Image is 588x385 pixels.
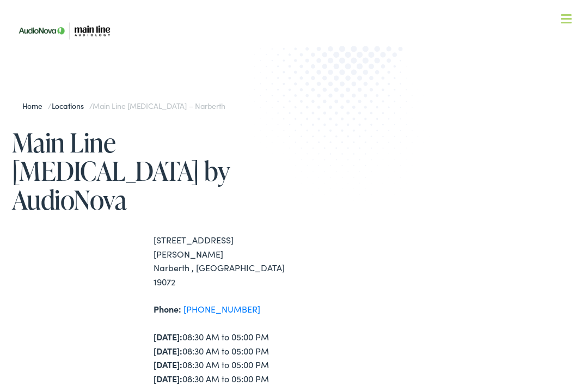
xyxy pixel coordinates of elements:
strong: [DATE]: [154,331,182,343]
span: Main Line [MEDICAL_DATA] – Narberth [93,100,225,111]
a: [PHONE_NUMBER] [183,303,260,315]
a: Locations [52,100,89,111]
strong: [DATE]: [154,345,182,357]
h1: Main Line [MEDICAL_DATA] by AudioNova [12,128,294,214]
span: / / [22,100,225,111]
a: Home [22,100,48,111]
a: What We Offer [20,44,577,77]
strong: Phone: [154,303,181,315]
strong: [DATE]: [154,372,182,384]
div: [STREET_ADDRESS][PERSON_NAME] Narberth , [GEOGRAPHIC_DATA] 19072 [154,233,294,289]
strong: [DATE]: [154,358,182,370]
